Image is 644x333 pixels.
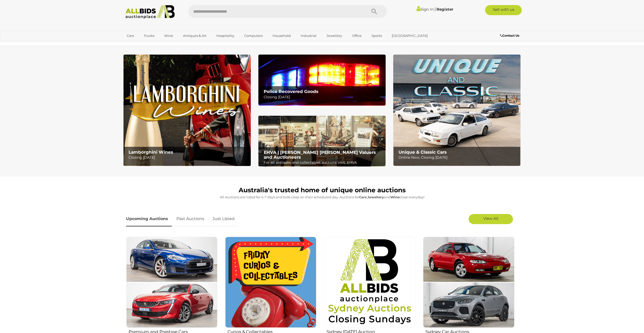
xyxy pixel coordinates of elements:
[393,55,521,166] img: Unique & Classic Cars
[258,55,386,105] a: Police Recovered Goods Police Recovered Goods Closing [DATE]
[264,150,376,160] b: EHVA | [PERSON_NAME] [PERSON_NAME] Valuers and Auctioneers
[258,55,386,105] img: Police Recovered Goods
[469,214,513,224] a: View All
[485,5,522,15] a: Sell with us
[297,32,320,40] a: Industrial
[129,154,248,161] p: Closing [DATE]
[126,237,217,328] img: Premium and Prestige Cars
[126,187,518,194] h1: Australia's trusted home of unique online auctions
[434,6,436,12] span: |
[264,89,318,94] b: Police Recovered Goods
[500,34,519,37] b: Contact Us
[258,116,386,167] a: EHVA | Evans Hastings Valuers and Auctioneers EHVA | [PERSON_NAME] [PERSON_NAME] Valuers and Auct...
[123,5,178,19] img: Allbids.com.au
[390,195,400,199] strong: Wine
[258,116,386,167] img: EHVA | Evans Hastings Valuers and Auctioneers
[423,237,514,328] img: Sydney Car Auctions
[367,195,384,199] strong: Jewellery
[264,94,383,100] p: Closing [DATE]
[368,32,385,40] a: Sports
[323,32,345,40] a: Jewellery
[225,237,316,328] img: Curios & Collectables
[264,159,383,166] p: For all antiques and collectables auctions visit: EHVA
[417,7,434,12] a: Sign In
[209,211,238,226] a: Just Listed
[126,211,172,226] a: Upcoming Auctions
[173,211,208,226] a: Past Auctions
[269,32,294,40] a: Household
[161,32,176,40] a: Wine
[180,32,210,40] a: Antiques & Art
[213,32,238,40] a: Hospitality
[500,33,521,38] a: Contact Us
[483,216,498,221] span: View All
[241,32,266,40] a: Computers
[140,32,158,40] a: Trucks
[399,154,518,161] p: Online Now, Closing [DATE]
[123,55,251,166] img: Lamborghini Wines
[324,237,415,328] img: Sydney Sunday Auction
[359,195,367,199] strong: Cars
[126,194,518,200] p: All Auctions are listed for 4-7 days and bids close on their scheduled day. Auctions for , and cl...
[123,55,251,166] a: Lamborghini Wines Lamborghini Wines Closing [DATE]
[129,150,173,155] b: Lamborghini Wines
[437,7,453,12] a: Register
[349,32,365,40] a: Office
[399,150,447,155] b: Unique & Classic Cars
[362,5,387,18] button: Search
[388,32,431,40] a: [GEOGRAPHIC_DATA]
[123,32,137,40] a: Cars
[393,55,521,166] a: Unique & Classic Cars Unique & Classic Cars Online Now, Closing [DATE]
